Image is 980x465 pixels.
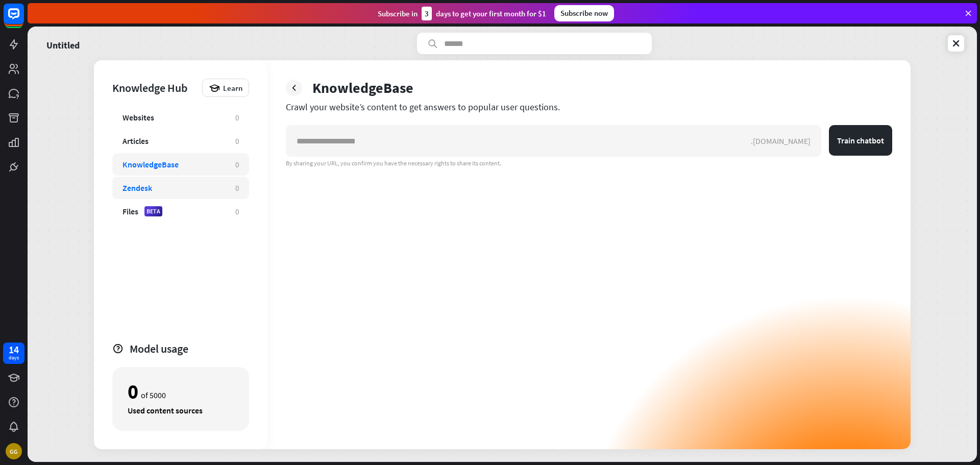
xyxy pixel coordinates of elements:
[128,383,234,400] div: of 5000
[378,7,546,20] div: Subscribe in days to get your first month for $1
[128,383,138,400] div: 0
[829,125,892,156] button: Train chatbot
[130,341,249,356] div: Model usage
[122,136,149,146] div: Articles
[751,136,821,146] div: .[DOMAIN_NAME]
[112,81,197,95] div: Knowledge Hub
[235,160,239,169] div: 0
[286,101,892,113] div: Crawl your website’s content to get answers to popular user questions.
[3,342,24,364] a: 14 days
[122,112,154,123] div: Websites
[312,79,413,97] div: KnowledgeBase
[9,345,19,354] div: 14
[122,183,152,193] div: Zendesk
[554,5,614,21] div: Subscribe now
[235,136,239,146] div: 0
[9,354,19,361] div: days
[6,443,22,459] div: GG
[8,4,39,35] button: Open LiveChat chat widget
[223,83,242,93] span: Learn
[235,207,239,216] div: 0
[122,159,179,169] div: KnowledgeBase
[46,33,80,54] a: Untitled
[235,183,239,193] div: 0
[122,206,138,216] div: Files
[286,159,892,167] div: By sharing your URL, you confirm you have the necessary rights to share its content.
[422,7,432,20] div: 3
[144,206,162,216] div: BETA
[235,113,239,123] div: 0
[128,405,234,415] div: Used content sources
